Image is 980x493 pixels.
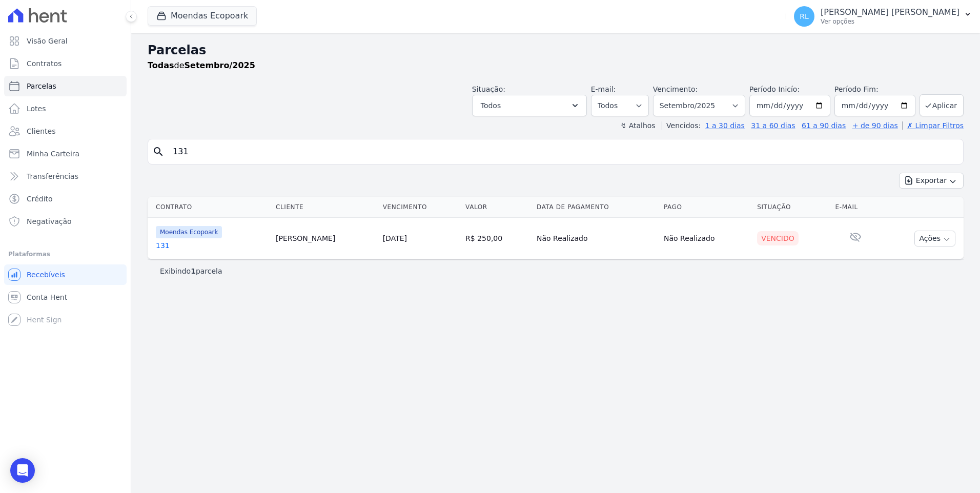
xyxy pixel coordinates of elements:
th: Pago [660,197,753,218]
a: 131 [156,240,268,251]
div: Open Intercom Messenger [10,458,35,483]
b: 1 [191,267,196,275]
span: Crédito [27,194,53,204]
span: Todos [481,99,501,112]
th: Vencimento [379,197,461,218]
button: Exportar [899,173,964,189]
button: Moendas Ecopoark [148,6,257,26]
span: Conta Hent [27,292,67,302]
th: Cliente [272,197,379,218]
span: Recebíveis [27,270,65,280]
th: Contrato [148,197,272,218]
th: Valor [461,197,533,218]
a: [DATE] [383,234,407,242]
a: 61 a 90 dias [802,121,846,130]
a: Recebíveis [4,264,127,285]
a: Negativação [4,211,127,232]
a: + de 90 dias [852,121,898,130]
a: Visão Geral [4,31,127,51]
a: 31 a 60 dias [751,121,795,130]
button: Aplicar [920,94,964,116]
span: Lotes [27,104,46,114]
a: Conta Hent [4,287,127,307]
div: Plataformas [8,248,122,260]
h2: Parcelas [148,41,964,59]
td: R$ 250,00 [461,218,533,259]
label: Período Inicío: [749,85,800,93]
span: RL [800,13,809,20]
label: Vencimento: [653,85,698,93]
th: Situação [753,197,831,218]
label: E-mail: [591,85,616,93]
th: Data de Pagamento [533,197,660,218]
span: Parcelas [27,81,56,91]
td: [PERSON_NAME] [272,218,379,259]
button: RL [PERSON_NAME] [PERSON_NAME] Ver opções [786,2,980,31]
p: Ver opções [821,17,959,26]
label: Vencidos: [662,121,701,130]
p: Exibindo parcela [160,266,222,276]
td: Não Realizado [660,218,753,259]
span: Visão Geral [27,36,68,46]
a: Lotes [4,98,127,119]
span: Minha Carteira [27,149,79,159]
span: Moendas Ecopoark [156,226,222,238]
i: search [152,146,165,158]
span: Transferências [27,171,78,181]
a: Contratos [4,53,127,74]
a: 1 a 30 dias [705,121,745,130]
a: Transferências [4,166,127,187]
strong: Setembro/2025 [185,60,255,70]
p: [PERSON_NAME] [PERSON_NAME] [821,7,959,17]
strong: Todas [148,60,174,70]
a: Clientes [4,121,127,141]
button: Todos [472,95,587,116]
div: Vencido [757,231,799,245]
span: Negativação [27,216,72,227]
a: Parcelas [4,76,127,96]
th: E-mail [831,197,880,218]
input: Buscar por nome do lote ou do cliente [167,141,959,162]
label: Situação: [472,85,505,93]
a: Crédito [4,189,127,209]
a: Minha Carteira [4,143,127,164]
span: Contratos [27,58,62,69]
span: Clientes [27,126,55,136]
label: Período Fim: [834,84,915,95]
td: Não Realizado [533,218,660,259]
p: de [148,59,255,72]
label: ↯ Atalhos [620,121,655,130]
a: ✗ Limpar Filtros [902,121,964,130]
button: Ações [914,231,955,246]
